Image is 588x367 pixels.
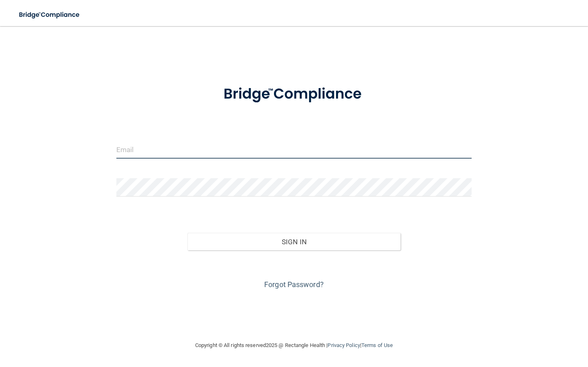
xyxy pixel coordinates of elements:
div: Copyright © All rights reserved 2025 @ Rectangle Health | | [145,332,443,358]
a: Privacy Policy [327,342,360,348]
img: bridge_compliance_login_screen.278c3ca4.svg [208,75,380,113]
img: bridge_compliance_login_screen.278c3ca4.svg [12,7,87,23]
a: Terms of Use [361,342,393,348]
a: Forgot Password? [264,280,324,289]
button: Sign In [187,233,401,251]
input: Email [116,140,472,159]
